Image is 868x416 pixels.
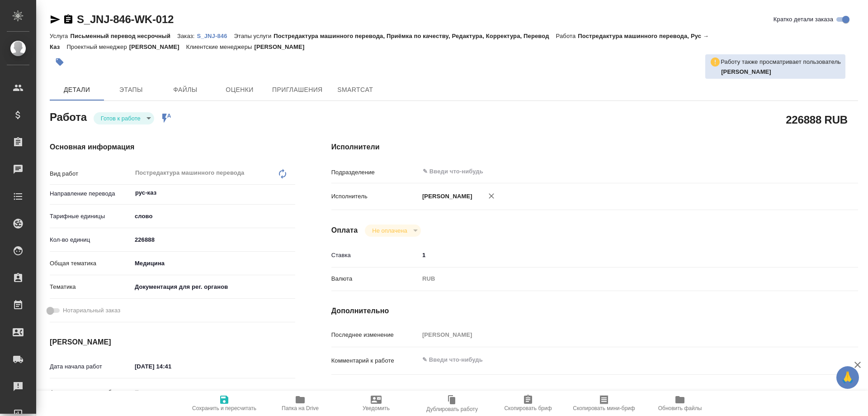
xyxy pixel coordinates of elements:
span: Нотариальный заказ [63,306,120,315]
p: Комментарий к работе [331,356,419,365]
p: Подразделение [331,168,419,177]
p: Проектный менеджер [66,43,129,50]
button: Обновить файлы [642,391,718,416]
button: Open [290,192,292,194]
button: Дублировать работу [414,391,490,416]
input: ✎ Введи что-нибудь [132,233,295,246]
a: S_JNJ-846-WK-012 [77,13,174,25]
span: Скопировать бриф [504,405,552,411]
p: Кол-во единиц [50,235,132,244]
h4: Исполнители [331,142,858,153]
p: Направление перевода [50,189,132,198]
span: Этапы [109,84,153,96]
button: Не оплачена [369,227,410,234]
a: S_JNJ-846 [197,32,234,39]
h4: Оплата [331,225,358,236]
p: Ставка [331,251,419,260]
span: Детали [55,84,99,96]
div: Готов к работе [94,112,154,124]
span: Уведомить [363,405,390,411]
p: [PERSON_NAME] [419,192,472,201]
h4: Дополнительно [331,306,858,316]
span: Дублировать работу [426,406,478,412]
input: Пустое поле [419,328,814,341]
p: Заказ: [177,33,197,39]
span: Кратко детали заказа [774,15,833,24]
button: Open [809,171,811,172]
p: Работа [556,33,578,39]
span: Сохранить и пересчитать [192,405,256,411]
h2: Работа [50,108,87,124]
button: 🙏 [836,366,859,389]
button: Сохранить и пересчитать [186,391,262,416]
button: Папка на Drive [262,391,338,416]
span: Скопировать мини-бриф [573,405,635,411]
span: Оценки [218,84,261,96]
p: Вид работ [50,169,132,178]
b: [PERSON_NAME] [721,68,771,75]
textarea: /Clients/[PERSON_NAME] and [PERSON_NAME] Medical/Orders/S_JNJ-846/Translated/S_JNJ-846-WK-012 [419,387,814,402]
span: Приглашения [272,84,323,96]
input: ✎ Введи что-нибудь [132,360,211,373]
div: слово [132,209,295,224]
div: Документация для рег. органов [132,279,295,295]
p: Тарифные единицы [50,212,132,221]
input: ✎ Введи что-нибудь [422,166,781,177]
p: Валюта [331,274,419,283]
span: SmartCat [334,84,377,96]
p: Исполнитель [331,192,419,201]
p: Факт. дата начала работ [50,388,132,397]
p: [PERSON_NAME] [129,43,186,50]
span: Обновить файлы [658,405,702,411]
button: Готов к работе [98,115,143,122]
button: Добавить тэг [50,52,70,72]
input: ✎ Введи что-нибудь [419,249,814,262]
p: Этапы услуги [234,33,274,39]
p: Дата начала работ [50,362,132,371]
p: Услуга [50,33,70,39]
h4: [PERSON_NAME] [50,337,295,348]
h4: Основная информация [50,142,295,153]
div: Медицина [132,256,295,271]
p: Дюсембаева Райхан [721,67,841,77]
div: RUB [419,271,814,287]
button: Скопировать ссылку [63,14,74,25]
button: Удалить исполнителя [481,186,501,206]
p: Постредактура машинного перевода, Приёмка по качеству, Редактура, Корректура, Перевод [274,33,556,39]
span: Папка на Drive [282,405,319,411]
input: Пустое поле [132,386,211,399]
p: Последнее изменение [331,330,419,339]
button: Скопировать бриф [490,391,566,416]
p: Клиентские менеджеры [186,43,255,50]
h2: 226888 RUB [786,112,848,127]
span: 🙏 [840,368,855,387]
p: Письменный перевод несрочный [70,33,177,39]
div: Готов к работе [365,225,420,237]
span: Файлы [164,84,207,96]
button: Скопировать мини-бриф [566,391,642,416]
p: Тематика [50,282,132,292]
p: Работу также просматривает пользователь [721,57,841,67]
p: Общая тематика [50,259,132,268]
button: Скопировать ссылку для ЯМессенджера [50,14,61,25]
p: [PERSON_NAME] [254,43,311,50]
p: S_JNJ-846 [197,33,234,39]
button: Уведомить [338,391,414,416]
